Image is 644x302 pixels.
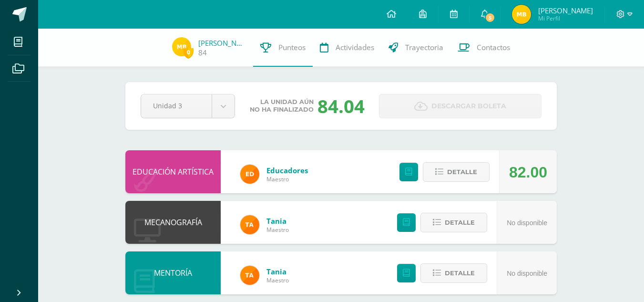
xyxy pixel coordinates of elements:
[512,5,531,24] img: 3a073216c50c96f224bedad1a48f0cb7.png
[445,264,475,282] span: Detalle
[431,94,506,118] span: Descargar boleta
[420,263,487,283] button: Detalle
[420,213,487,232] button: Detalle
[405,42,443,52] span: Trayectoria
[240,215,259,234] img: feaeb2f9bb45255e229dc5fdac9a9f6b.png
[336,42,374,52] span: Actividades
[250,98,314,114] span: La unidad aún no ha finalizado
[507,219,547,227] span: No disponible
[313,29,381,67] a: Actividades
[240,266,259,285] img: feaeb2f9bb45255e229dc5fdac9a9f6b.png
[485,12,495,23] span: 5
[266,175,308,183] span: Maestro
[125,150,221,193] div: EDUCACIÓN ARTÍSTICA
[509,151,547,194] div: 82.00
[172,37,191,56] img: 3a073216c50c96f224bedad1a48f0cb7.png
[266,216,289,226] a: Tania
[447,163,477,181] span: Detalle
[423,162,490,182] button: Detalle
[317,94,365,118] div: 84.04
[253,29,313,67] a: Punteos
[266,166,308,175] a: Educadores
[278,42,306,52] span: Punteos
[141,94,235,118] a: Unidad 3
[198,48,207,58] a: 84
[445,214,475,231] span: Detalle
[183,46,194,58] span: 0
[538,14,593,22] span: Mi Perfil
[450,29,517,67] a: Contactos
[538,6,593,15] span: [PERSON_NAME]
[507,270,547,277] span: No disponible
[198,38,246,48] a: [PERSON_NAME]
[125,251,221,294] div: MENTORÍA
[153,94,200,117] span: Unidad 3
[266,226,289,234] span: Maestro
[266,267,289,276] a: Tania
[125,201,221,244] div: MECANOGRAFÍA
[381,29,450,67] a: Trayectoria
[266,276,289,284] span: Maestro
[477,42,510,52] span: Contactos
[240,165,259,184] img: ed927125212876238b0630303cb5fd71.png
